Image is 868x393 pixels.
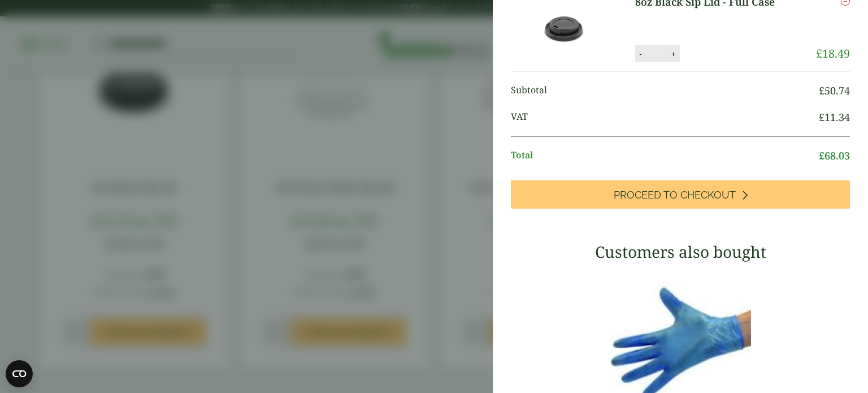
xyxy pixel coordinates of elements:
[819,84,824,97] span: £
[819,149,850,162] bdi: 68.03
[511,110,819,125] span: VAT
[668,49,679,59] button: +
[511,148,819,163] span: Total
[819,110,824,124] span: £
[511,180,850,209] a: Proceed to Checkout
[819,149,824,162] span: £
[816,46,850,61] bdi: 18.49
[816,46,822,61] span: £
[636,49,645,59] button: -
[511,83,819,98] span: Subtotal
[819,84,850,97] bdi: 50.74
[819,110,850,124] bdi: 11.34
[614,189,736,201] span: Proceed to Checkout
[6,360,33,387] button: Open CMP widget
[511,243,850,262] h3: Customers also bought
